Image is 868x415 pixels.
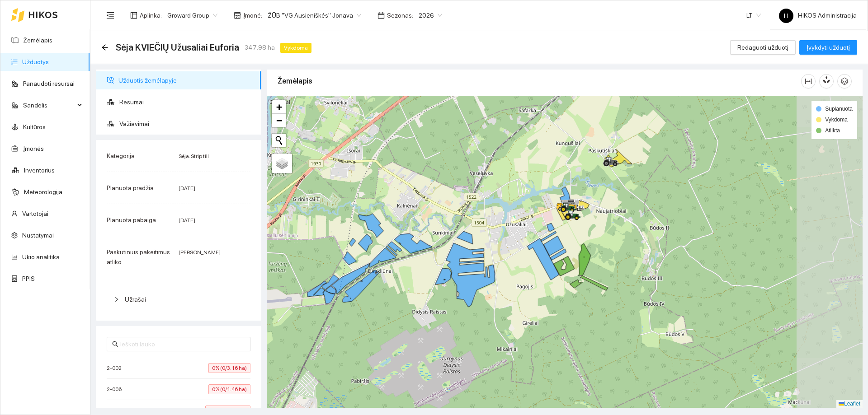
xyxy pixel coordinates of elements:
span: Sėja KVIEČIŲ Užusaliai Euforia [116,40,239,55]
span: Užduotis žemėlapyje [118,71,254,89]
span: Suplanuota [825,106,853,112]
span: Planuota pradžia [107,184,154,191]
span: 2-006 [107,385,126,394]
a: Žemėlapis [23,37,52,44]
span: shop [234,12,241,19]
span: search [112,341,118,347]
button: column-width [801,74,816,89]
span: HIKOS Administracija [779,12,857,19]
a: Redaguoti užduotį [730,44,796,51]
span: ŽŪB "VG Ausieniškės" Jonava [268,9,361,22]
span: Groward Group [167,9,217,22]
input: Ieškoti lauko [120,339,245,349]
span: column-width [802,78,815,85]
span: Aplinka : [140,10,162,20]
span: Paskutinius pakeitimus atliko [107,248,170,266]
span: Įmonė : [243,10,262,20]
span: Atlikta [825,127,840,134]
a: Zoom out [272,114,286,127]
span: arrow-left [101,44,108,51]
span: H [784,9,788,23]
span: Sezonas : [387,10,413,20]
a: Inventorius [24,167,55,174]
span: Redaguoti užduotį [737,42,788,52]
span: [PERSON_NAME] [179,249,221,256]
span: menu-fold [106,11,114,19]
span: Vykdoma [825,117,848,123]
a: Vartotojai [22,210,48,217]
span: 2-021 [107,406,126,415]
a: Įmonės [23,145,44,152]
span: [DATE] [179,185,195,191]
button: Įvykdyti užduotį [799,40,857,55]
span: + [276,101,282,112]
span: 347.98 ha [245,42,275,52]
span: LT [746,9,761,22]
span: 0% (0/3.16 ha) [208,363,250,373]
a: Meteorologija [24,188,62,196]
div: Užrašai [107,289,250,310]
span: Įvykdyti užduotį [807,42,850,52]
button: Redaguoti užduotį [730,40,796,55]
span: Važiavimai [119,115,254,133]
span: 0% (0/1.46 ha) [208,384,250,394]
span: Vykdoma [280,43,311,53]
span: Sėja. Strip till [179,153,209,159]
a: Ūkio analitika [22,253,60,261]
span: Sandėlis [23,96,75,114]
a: PPIS [22,275,35,282]
div: Žemėlapis [278,68,801,94]
span: 2026 [419,9,442,22]
a: Leaflet [839,401,860,407]
span: − [276,115,282,126]
button: Initiate a new search [272,134,286,147]
span: right [114,297,119,302]
span: 2-002 [107,364,126,373]
button: menu-fold [101,6,119,24]
a: Zoom in [272,100,286,114]
a: Užduotys [22,58,49,65]
span: calendar [377,12,385,19]
a: Kultūros [23,123,46,131]
span: layout [130,12,137,19]
a: Panaudoti resursai [23,80,75,87]
span: [DATE] [179,217,195,224]
span: Užrašai [125,296,146,303]
a: Layers [272,154,292,173]
div: Atgal [101,44,108,51]
span: Planuota pabaiga [107,216,156,224]
a: Nustatymai [22,232,54,239]
span: Kategorija [107,152,135,159]
span: Resursai [119,93,254,111]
